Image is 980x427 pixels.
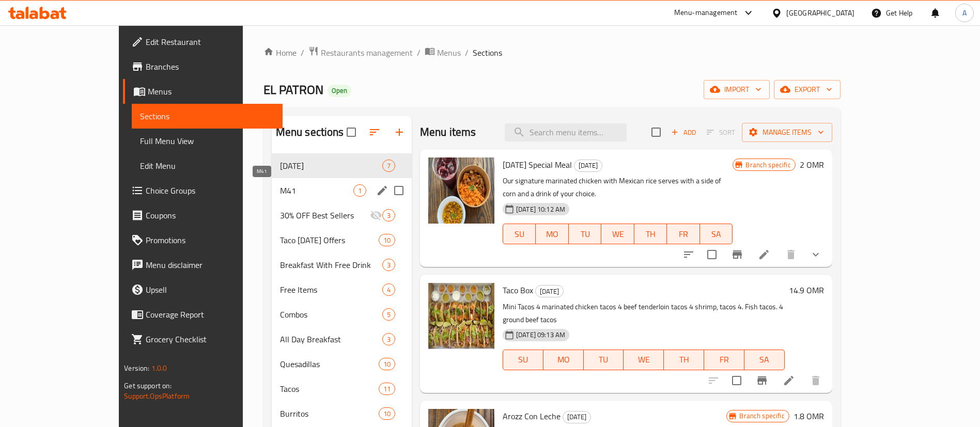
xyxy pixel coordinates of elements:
[473,46,502,59] span: Sections
[379,358,395,370] div: items
[503,157,572,172] span: [DATE] Special Meal
[803,368,828,393] button: delete
[782,83,832,96] span: export
[146,259,274,271] span: Menu disclaimer
[146,333,274,345] span: Grocery Checklist
[779,242,803,267] button: delete
[382,209,395,222] div: items
[700,124,742,140] span: Select section first
[272,352,412,376] div: Quesadillas10
[132,153,283,178] a: Edit Menu
[280,234,379,246] span: Taco [DATE] Offers
[574,160,602,171] span: [DATE]
[783,374,795,387] a: Edit menu item
[803,242,828,267] button: show more
[667,124,700,140] button: Add
[749,352,781,367] span: SA
[383,335,395,344] span: 3
[503,350,543,370] button: SU
[601,224,634,244] button: WE
[543,350,584,370] button: MO
[512,330,569,340] span: [DATE] 09:13 AM
[301,46,304,59] li: /
[370,209,382,222] svg: Inactive section
[280,184,353,197] span: M41
[272,277,412,302] div: Free Items4
[123,277,283,302] a: Upsell
[536,224,569,244] button: MO
[123,228,283,252] a: Promotions
[382,259,395,271] div: items
[375,183,390,198] button: edit
[704,227,729,242] span: SA
[383,260,395,270] span: 3
[379,409,395,419] span: 10
[563,411,591,423] div: Ramadan
[124,361,149,375] span: Version:
[704,80,770,99] button: import
[574,160,602,172] div: Ramadan
[420,124,476,140] h2: Menu items
[272,376,412,401] div: Tacos11
[758,248,770,261] a: Edit menu item
[280,160,382,172] span: [DATE]
[280,383,379,395] div: Tacos
[280,308,382,321] span: Combos
[280,407,379,420] span: Burritos
[272,302,412,327] div: Combos5
[272,401,412,426] div: Burritos10
[548,352,580,367] span: MO
[140,110,274,122] span: Sections
[742,123,832,142] button: Manage items
[124,389,190,403] a: Support.OpsPlatform
[741,160,795,170] span: Branch specific
[382,333,395,345] div: items
[503,408,561,424] span: Arozz Con Leche
[146,36,274,48] span: Edit Restaurant
[272,228,412,252] div: Taco [DATE] Offers10
[148,85,274,98] span: Menus
[123,327,283,352] a: Grocery Checklist
[645,121,667,143] span: Select section
[123,252,283,277] a: Menu disclaimer
[362,120,387,145] span: Sort sections
[704,350,744,370] button: FR
[308,46,413,59] a: Restaurants management
[382,283,395,296] div: items
[712,83,761,96] span: import
[668,352,700,367] span: TH
[428,157,494,224] img: Ramadan Special Meal
[735,411,788,421] span: Branch specific
[750,368,774,393] button: Branch-specific-item
[263,78,323,101] span: EL PATRON
[507,227,532,242] span: SU
[505,123,627,141] input: search
[272,178,412,203] div: M411edit
[379,407,395,420] div: items
[512,204,569,214] span: [DATE] 10:12 AM
[382,160,395,172] div: items
[503,301,785,326] p: Mini Tacos 4 marinated chicken tacos 4 beef tenderloin tacos 4 shrimp, tacos 4. Fish tacos. 4 gro...
[588,352,620,367] span: TU
[563,411,590,423] span: [DATE]
[810,248,822,261] svg: Show Choices
[670,126,697,138] span: Add
[146,184,274,197] span: Choice Groups
[280,160,382,172] div: Ramadan
[123,54,283,79] a: Branches
[280,283,382,296] span: Free Items
[962,7,967,19] span: A
[379,383,395,395] div: items
[263,46,841,59] nav: breadcrumb
[379,234,395,246] div: items
[437,46,461,59] span: Menus
[726,370,748,391] span: Select to update
[569,224,602,244] button: TU
[272,203,412,228] div: 30% OFF Best Sellers3
[383,211,395,220] span: 3
[507,352,539,367] span: SU
[535,285,564,297] div: Ramadan
[140,160,274,172] span: Edit Menu
[123,29,283,54] a: Edit Restaurant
